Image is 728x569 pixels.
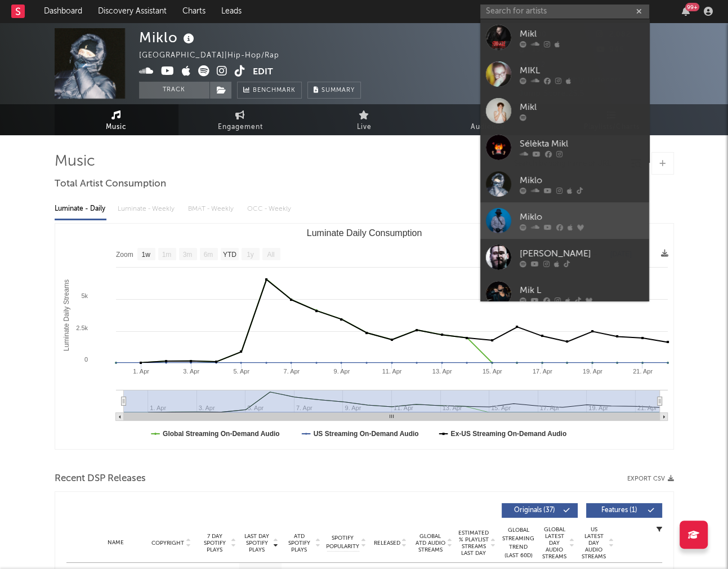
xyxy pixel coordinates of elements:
div: Miklo [520,210,644,224]
text: Global Streaming On-Demand Audio [163,430,280,438]
div: [PERSON_NAME] [520,247,644,260]
div: MIKL [520,64,644,77]
text: 2.5k [76,324,88,331]
div: Mik L [520,283,644,297]
span: Recent DSP Releases [55,472,146,486]
text: Zoom [116,251,133,259]
span: Music [106,121,127,134]
div: Luminate - Daily [55,199,106,219]
span: Benchmark [253,84,296,97]
a: Music [55,104,178,135]
div: Global Streaming Trend (Last 60D) [502,526,535,560]
a: Mikl [480,19,649,56]
div: Mikl [520,100,644,114]
span: US Latest Day Audio Streams [580,526,608,560]
text: Luminate Daily Streams [62,279,70,351]
div: Mikl [520,27,644,41]
text: 1y [247,251,254,259]
a: Sélèkta Mikl [480,129,649,166]
span: 7 Day Spotify Plays [200,533,230,553]
text: US Streaming On-Demand Audio [313,430,418,438]
text: 21. Apr [633,368,653,375]
text: 19. Apr [582,368,602,375]
a: Mik L [480,275,649,312]
div: Sélèkta Mikl [520,137,644,150]
text: 17. Apr [532,368,552,375]
button: Edit [253,65,273,79]
text: 7. Apr [283,368,300,375]
div: Miklo [520,174,644,187]
span: Last Day Spotify Plays [242,533,272,553]
a: MIKL [480,56,649,92]
text: 5. Apr [233,368,249,375]
svg: Luminate Daily Consumption [55,224,673,449]
span: Spotify Popularity [326,534,359,551]
input: Search for artists [480,5,649,19]
a: Miklo [480,166,649,202]
span: Summary [321,87,355,94]
a: [PERSON_NAME] [480,239,649,275]
a: Engagement [178,104,302,135]
span: Audience [471,121,505,134]
button: Originals(37) [502,503,578,518]
text: Ex-US Streaming On-Demand Audio [450,430,566,438]
text: 6m [203,251,213,259]
text: 11. Apr [382,368,401,375]
text: 1w [141,251,150,259]
span: Total Artist Consumption [55,177,166,191]
text: 1. Apr [133,368,149,375]
span: Features ( 1 ) [593,507,645,514]
div: Name [89,539,144,547]
span: Global Latest Day Audio Streams [541,526,568,560]
span: Engagement [218,121,263,134]
span: Global ATD Audio Streams [415,533,446,553]
a: Audience [426,104,550,135]
button: 99+ [682,7,690,16]
text: 0 [84,356,87,363]
a: Miklo [480,202,649,239]
div: Miklo [139,28,197,47]
span: Copyright [151,540,184,546]
button: Track [139,82,209,99]
span: ATD Spotify Plays [284,533,314,553]
div: 99 + [685,3,699,11]
a: Mikl [480,92,649,129]
button: Summary [307,82,361,99]
a: Benchmark [237,82,302,99]
span: Originals ( 37 ) [509,507,561,514]
text: 9. Apr [333,368,350,375]
text: 3m [182,251,192,259]
a: Live [302,104,426,135]
span: Estimated % Playlist Streams Last Day [458,530,489,557]
text: YTD [222,251,236,259]
text: All [267,251,274,259]
text: 1m [162,251,171,259]
text: 3. Apr [183,368,199,375]
button: Export CSV [627,475,674,482]
span: Live [357,121,372,134]
button: Features(1) [586,503,662,518]
text: 5k [81,292,88,299]
div: [GEOGRAPHIC_DATA] | Hip-Hop/Rap [139,49,292,63]
text: 13. Apr [432,368,452,375]
text: 15. Apr [482,368,502,375]
span: Released [374,540,400,546]
text: Luminate Daily Consumption [306,228,422,238]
